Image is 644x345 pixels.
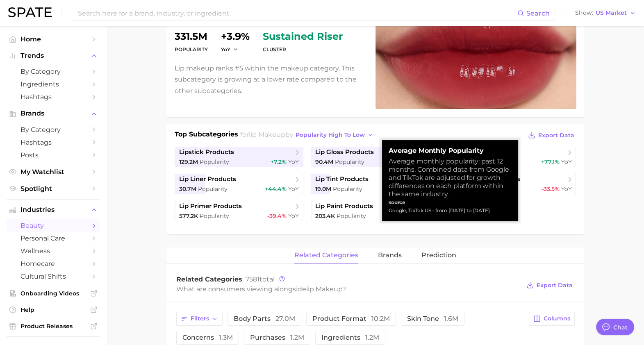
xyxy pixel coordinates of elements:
span: skin tone [407,315,458,322]
span: sustained riser [263,32,343,41]
strong: source [389,199,405,205]
span: Popularity [200,158,229,166]
span: +7.2% [271,158,287,166]
a: personal care [7,232,100,245]
span: Hashtags [20,93,86,101]
span: Posts [20,151,86,159]
span: Trends [20,52,86,59]
span: My Watchlist [20,168,86,176]
span: Hashtags [20,138,86,146]
span: lip liner products [179,175,236,183]
span: lip tint products [315,175,369,183]
dd: +3.9% [221,32,250,41]
a: wellness [7,245,100,257]
span: by Category [20,68,86,75]
span: purchases [250,334,304,341]
span: Ingredients [20,80,86,88]
span: Popularity [333,185,362,193]
span: Onboarding Videos [20,290,86,297]
a: lip gloss products90.4m Popularity-13.2% YoY [311,147,440,167]
span: Popularity [335,158,364,166]
span: YoY [561,158,571,166]
div: What are consumers viewing alongside ? [176,284,521,295]
span: 7581 [246,275,259,283]
span: Columns [544,315,570,322]
span: Show [575,11,593,15]
a: Hashtags [7,91,100,103]
a: lip tint products19.0m Popularity-16.0% YoY [311,174,440,194]
a: My Watchlist [7,166,100,178]
span: 1.2m [365,334,379,341]
dt: cluster [263,45,343,54]
span: lip makeup [306,285,342,293]
a: Help [7,304,100,316]
input: Search here for a brand, industry, or ingredient [77,6,517,20]
span: 1.2m [290,334,304,341]
span: product format [312,315,390,322]
button: Columns [529,312,574,326]
span: Related Categories [176,275,242,283]
span: Product Releases [20,322,86,330]
span: 27.0m [275,315,295,322]
a: lip liner products30.7m Popularity+44.4% YoY [175,174,304,194]
span: 19.0m [315,185,331,193]
a: Hashtags [7,136,100,149]
span: Export Data [537,282,573,289]
button: Brands [7,107,100,120]
span: 129.2m [179,158,198,166]
span: Export Data [538,132,574,139]
span: body parts [234,315,295,322]
strong: Average Monthly Popularity [389,147,512,155]
span: -33.5% [541,185,559,193]
span: lip paint products [315,202,373,210]
a: Posts [7,149,100,161]
button: YoY [221,46,239,53]
button: ShowUS Market [573,8,638,18]
a: Product Releases [7,320,100,332]
span: beauty [20,222,86,229]
p: Lip makeup ranks #5 within the makeup category. This subcategory is growing at a lower rate compa... [175,63,366,96]
span: personal care [20,234,86,242]
a: Home [7,33,100,45]
button: Filters [176,312,223,326]
a: by Category [7,65,100,78]
span: Help [20,306,86,313]
span: Brands [20,110,86,117]
span: ingredients [321,334,379,341]
span: Popularity [200,212,229,220]
span: popularity high to low [296,132,365,138]
a: Spotlight [7,182,100,195]
h1: Top Subcategories [175,129,238,142]
span: Home [20,35,86,43]
img: SPATE [8,7,52,17]
span: by Category [20,126,86,134]
span: Spotlight [20,185,86,193]
span: YoY [561,185,571,193]
span: related categories [294,252,358,259]
span: lipstick products [179,148,234,156]
span: 1.6m [444,315,458,322]
span: lip gloss products [315,148,374,156]
span: +77.1% [541,158,559,166]
span: YoY [288,158,299,166]
span: wellness [20,247,86,255]
span: Industries [20,206,86,213]
div: Google, TikTok US - from [DATE] to [DATE] [389,207,512,215]
span: Search [526,9,550,17]
span: YoY [288,212,299,220]
a: by Category [7,123,100,136]
span: -39.4% [267,212,287,220]
button: Trends [7,50,100,62]
a: beauty [7,219,100,232]
span: Popularity [337,212,366,220]
button: Industries [7,204,100,216]
span: YoY [288,185,299,193]
span: homecare [20,260,86,268]
dt: Popularity [175,45,208,54]
span: Prediction [421,252,456,259]
span: 1.3m [219,334,233,341]
span: brands [378,252,402,259]
span: US Market [596,11,627,15]
span: concerns [182,334,233,341]
div: Average monthly popularity: past 12 months. Combined data from Google and TikTok are adjusted for... [389,157,512,198]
